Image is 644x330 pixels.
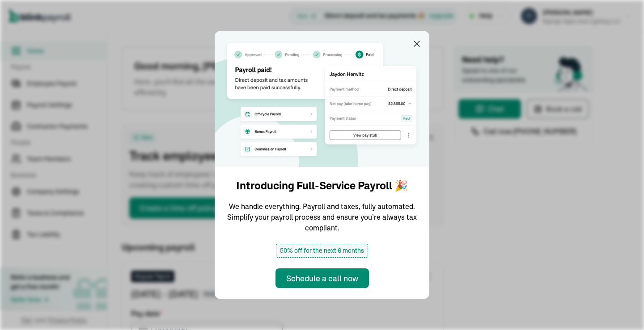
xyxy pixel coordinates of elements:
button: Schedule a call now [275,268,369,288]
img: announcement [215,31,429,167]
p: We handle everything. Payroll and taxes, fully automated. Simplify your payroll process and ensur... [225,201,419,233]
h1: Introducing Full-Service Payroll 🎉 [236,178,408,194]
div: Schedule a call now [286,272,358,284]
span: 50% off for the next 6 months [276,244,368,258]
